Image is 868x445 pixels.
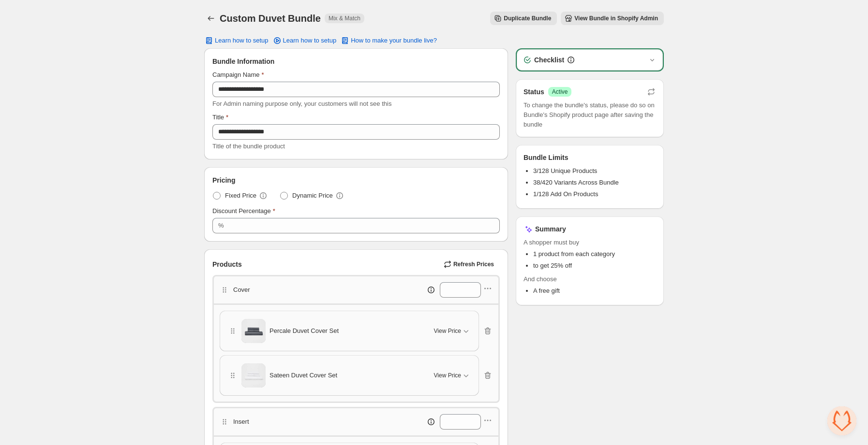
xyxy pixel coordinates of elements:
[212,206,275,216] label: Discount Percentage
[334,34,443,47] button: How to make your bundle live?
[534,55,564,65] h3: Checklist
[292,191,333,201] span: Dynamic Price
[225,191,256,201] span: Fixed Price
[269,371,337,380] span: Sateen Duvet Cover Set
[453,260,494,268] span: Refresh Prices
[212,259,242,269] span: Products
[524,87,544,97] h3: Status
[233,417,249,427] p: Insert
[218,221,224,230] div: %
[533,286,656,296] li: A free gift
[434,327,461,335] span: View Price
[524,274,656,284] span: And choose
[428,368,477,383] button: View Price
[351,37,437,44] span: How to make your bundle live?
[220,13,321,24] h1: Custom Duvet Bundle
[212,70,264,80] label: Campaign Name
[428,323,477,339] button: View Price
[283,37,337,44] span: Learn how to setup
[212,143,285,150] span: Title of the bundle product
[212,57,274,66] span: Bundle Information
[490,12,557,25] button: Duplicate Bundle
[533,190,598,198] span: 1/128 Add On Products
[329,14,360,22] span: Mix & Match
[504,14,551,22] span: Duplicate Bundle
[827,406,856,435] a: Відкритий чат
[524,153,569,162] h3: Bundle Limits
[440,258,500,271] button: Refresh Prices
[524,238,656,247] span: A shopper must buy
[212,175,235,185] span: Pricing
[198,34,274,47] button: Learn how to setup
[533,261,656,271] li: to get 25% off
[533,249,656,259] li: 1 product from each category
[574,14,658,22] span: View Bundle in Shopify Admin
[212,113,228,122] label: Title
[535,224,566,234] h3: Summary
[267,34,343,47] a: Learn how to setup
[204,12,218,25] button: Back
[269,326,339,336] span: Percale Duvet Cover Set
[215,37,269,44] span: Learn how to setup
[241,319,266,343] img: Percale Duvet Cover Set
[241,363,266,388] img: Sateen Duvet Cover Set
[552,88,568,96] span: Active
[212,100,391,107] span: For Admin naming purpose only, your customers will not see this
[524,100,656,129] span: To change the bundle's status, please do so on Bundle's Shopify product page after saving the bundle
[434,372,461,379] span: View Price
[533,167,597,174] span: 3/128 Unique Products
[233,285,250,295] p: Cover
[561,12,664,25] button: View Bundle in Shopify Admin
[533,179,619,186] span: 38/420 Variants Across Bundle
